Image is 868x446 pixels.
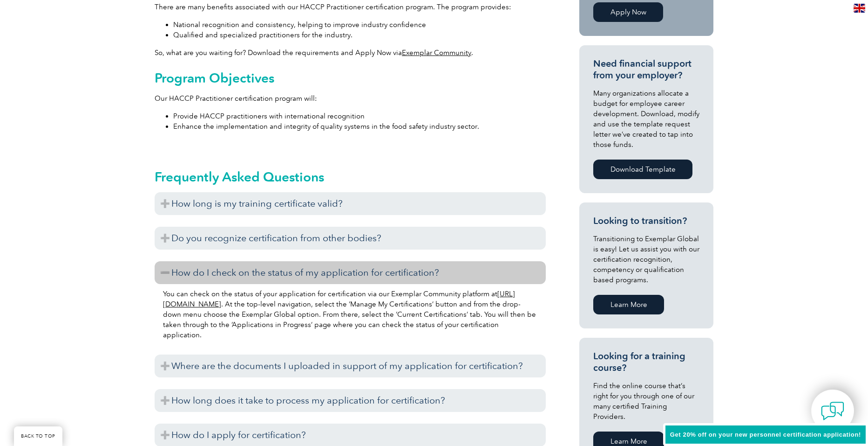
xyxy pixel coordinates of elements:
[155,48,546,58] p: So, what are you waiting for? Download the requirements and Apply Now via .
[163,289,537,340] p: You can check on the status of your application for certification via our Exemplar Community plat...
[854,4,865,13] img: en
[173,30,546,40] li: Qualified and specialized practitioners for the industry.
[593,295,664,314] a: Learn More
[173,20,546,30] li: National recognition and consistency, helping to improve industry confidence
[155,355,546,377] h3: Where are the documents I uploaded in support of my application for certification?
[155,227,546,250] h3: Do you recognize certification from other bodies?
[155,93,546,104] p: Our HACCP Practitioner certification program will:
[155,169,546,184] h2: Frequently Asked Questions
[593,234,699,285] p: Transitioning to Exemplar Global is easy! Let us assist you with our certification recognition, c...
[14,426,62,446] a: BACK TO TOP
[173,111,546,121] li: Provide HACCP practitioners with international recognition
[593,58,699,81] h3: Need financial support from your employer?
[155,70,546,85] h2: Program Objectives
[593,381,699,422] p: Find the online course that’s right for you through one of our many certified Training Providers.
[593,215,699,227] h3: Looking to transition?
[155,2,546,12] p: There are many benefits associated with our HACCP Practitioner certification program. The program...
[155,261,546,284] h3: How do I check on the status of my application for certification?
[402,49,471,57] a: Exemplar Community
[593,88,699,150] p: Many organizations allocate a budget for employee career development. Download, modify and use th...
[593,350,699,374] h3: Looking for a training course?
[155,389,546,412] h3: How long does it take to process my application for certification?
[821,399,844,423] img: contact-chat.png
[593,2,663,22] a: Apply Now
[670,431,861,438] span: Get 20% off on your new personnel certification application!
[155,192,546,215] h3: How long is my training certificate valid?
[173,121,546,132] li: Enhance the implementation and integrity of quality systems in the food safety industry sector.
[593,160,692,179] a: Download Template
